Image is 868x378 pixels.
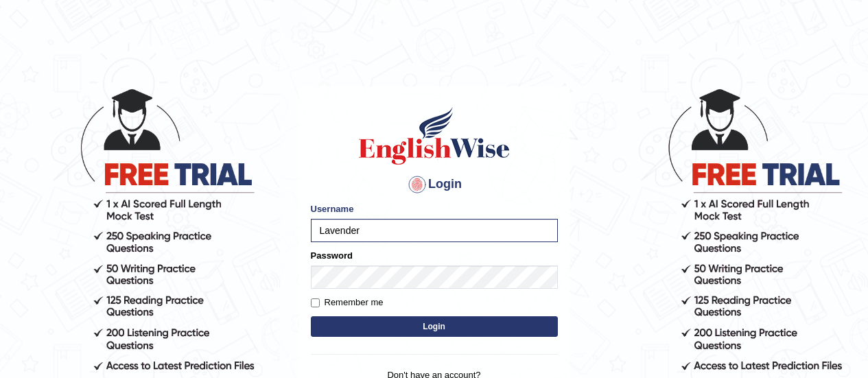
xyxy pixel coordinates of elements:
[311,202,354,215] label: Username
[311,298,320,307] input: Remember me
[311,174,558,196] h4: Login
[311,249,353,262] label: Password
[311,316,558,337] button: Login
[311,296,384,309] label: Remember me
[356,105,513,167] img: Logo of English Wise sign in for intelligent practice with AI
